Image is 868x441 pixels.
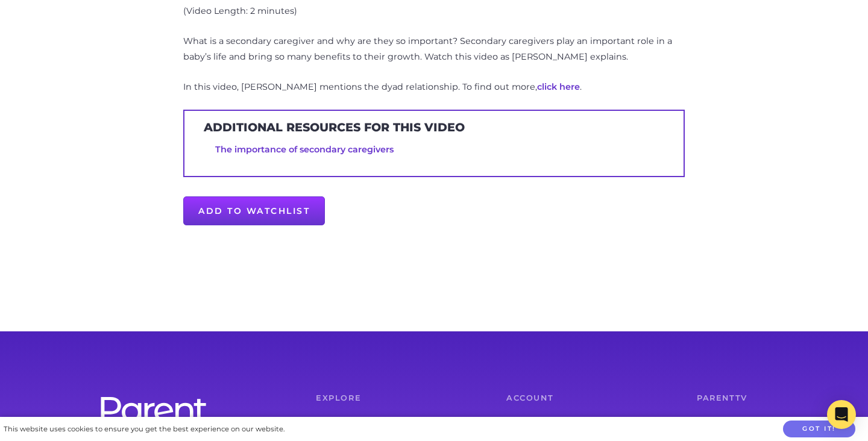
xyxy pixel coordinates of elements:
[183,196,325,225] a: Add to Watchlist
[4,423,285,436] div: This website uses cookies to ensure you get the best experience on our website.
[506,395,649,402] h6: Account
[183,36,672,62] span: What is a secondary caregiver and why are they so important? Secondary caregivers play an importa...
[697,395,839,402] h6: ParentTV
[316,395,458,402] h6: Explore
[783,421,855,438] button: Got it!
[183,80,685,95] p: In this video, [PERSON_NAME] mentions the dyad relationship. To find out more, .
[204,120,465,134] h3: Additional resources for this video
[537,81,580,92] a: click here
[183,4,685,19] p: (Video Length: 2 minutes)
[827,400,856,429] div: Open Intercom Messenger
[215,144,394,155] a: The importance of secondary caregivers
